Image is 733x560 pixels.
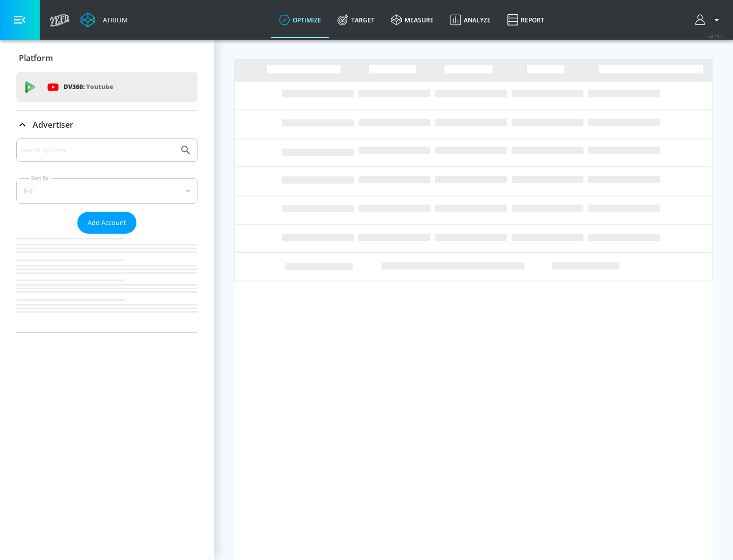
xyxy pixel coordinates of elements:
input: Search by name [20,144,175,157]
div: Atrium [99,15,128,24]
div: DV360: Youtube [16,72,198,102]
div: Platform [16,44,198,72]
span: Add Account [88,217,126,229]
div: Advertiser [16,110,198,139]
a: Report [499,2,552,38]
button: Add Account [77,212,136,234]
a: measure [383,2,442,38]
div: A-Z [16,178,198,204]
p: Platform [19,52,53,64]
a: Atrium [80,12,128,27]
p: Youtube [86,81,113,92]
p: DV360: [64,81,113,93]
a: Target [329,2,383,38]
label: Sort By [29,175,51,181]
a: optimize [271,2,329,38]
p: Advertiser [33,119,73,130]
span: v 4.25.2 [709,34,723,39]
a: Analyze [442,2,499,38]
nav: list of Advertiser [16,234,198,332]
div: Advertiser [16,138,198,332]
